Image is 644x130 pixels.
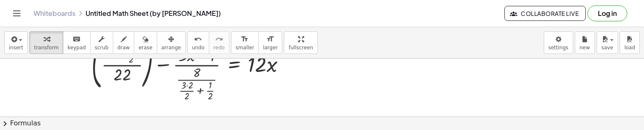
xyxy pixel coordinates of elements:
[284,31,317,54] button: fullscreen
[258,31,282,54] button: format_sizelarger
[34,9,75,18] a: Whiteboards
[575,31,595,54] button: new
[241,34,249,44] i: format_size
[548,45,569,51] span: settings
[63,31,91,54] button: keyboardkeypad
[10,7,23,20] button: Toggle navigation
[624,45,635,51] span: load
[213,45,225,51] span: redo
[215,34,223,44] i: redo
[9,45,23,51] span: insert
[209,31,229,54] button: redoredo
[95,45,109,51] span: scrub
[117,45,130,51] span: draw
[236,45,254,51] span: smaller
[187,31,209,54] button: undoundo
[90,31,113,54] button: scrub
[587,5,627,21] button: Log in
[68,45,86,51] span: keypad
[231,31,259,54] button: format_sizesmaller
[266,34,274,44] i: format_size
[620,31,640,54] button: load
[4,31,28,54] button: insert
[157,31,186,54] button: arrange
[263,45,278,51] span: larger
[194,34,202,44] i: undo
[504,6,586,21] button: Collaborate Live
[512,10,579,17] span: Collaborate Live
[161,45,181,51] span: arrange
[34,45,59,51] span: transform
[601,45,613,51] span: save
[597,31,618,54] button: save
[192,45,205,51] span: undo
[73,34,80,44] i: keyboard
[579,45,590,51] span: new
[544,31,573,54] button: settings
[138,45,152,51] span: erase
[288,45,313,51] span: fullscreen
[113,31,135,54] button: draw
[134,31,157,54] button: erase
[29,31,63,54] button: transform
